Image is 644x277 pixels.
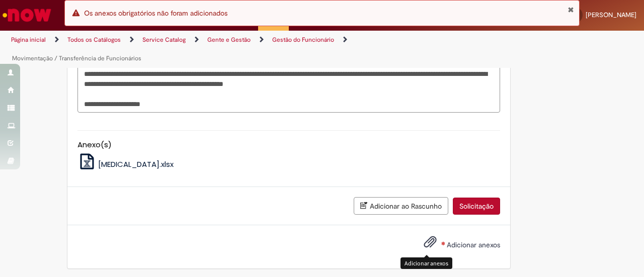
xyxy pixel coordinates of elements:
button: Fechar Notificação [568,6,574,14]
a: [MEDICAL_DATA].xlsx [77,159,174,169]
textarea: Descrição [77,65,500,112]
div: Adicionar anexos [400,257,452,269]
h5: Anexo(s) [77,141,500,149]
a: Todos os Catálogos [67,36,121,44]
ul: Trilhas de página [8,31,422,68]
span: [PERSON_NAME] [586,11,636,19]
span: Os anexos obrigatórios não foram adicionados [84,9,227,18]
button: Adicionar ao Rascunho [354,197,448,215]
a: Página inicial [11,36,46,44]
a: Gente e Gestão [207,36,251,44]
a: Movimentação / Transferência de Funcionários [12,54,141,62]
span: Adicionar anexos [447,240,500,249]
button: Adicionar anexos [421,233,439,256]
button: Solicitação [453,198,500,215]
span: [MEDICAL_DATA].xlsx [98,159,174,169]
a: Service Catalog [142,36,186,44]
a: Gestão do Funcionário [272,36,334,44]
img: ServiceNow [1,5,53,25]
